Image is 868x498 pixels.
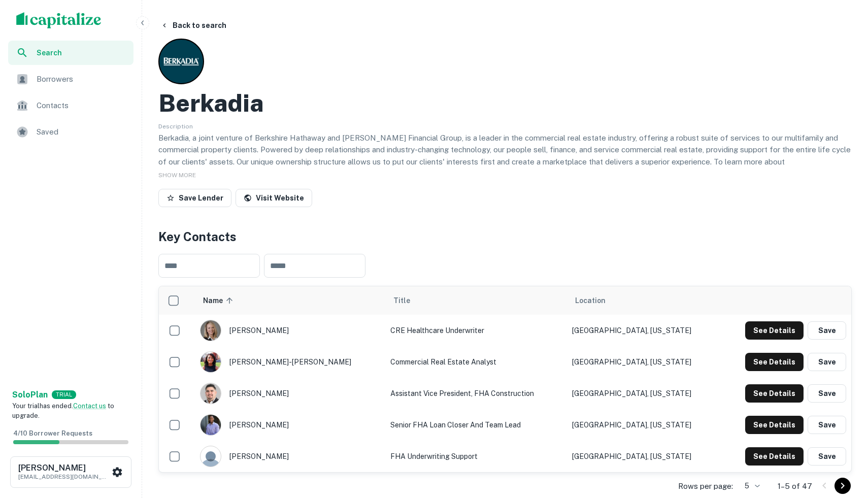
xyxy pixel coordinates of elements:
span: Contacts [37,99,127,112]
button: See Details [745,384,804,403]
th: Location [567,286,720,315]
td: [GEOGRAPHIC_DATA], [US_STATE] [567,378,720,409]
p: 1–5 of 47 [778,480,812,492]
a: Contacts [8,93,133,118]
div: [PERSON_NAME] [200,414,381,436]
button: See Details [745,447,804,466]
td: Commercial Real Estate Analyst [385,346,567,378]
div: 5 [737,479,761,493]
a: Borrowers [8,67,133,91]
strong: Solo Plan [12,390,48,400]
span: Borrowers [37,73,127,85]
button: Save [808,447,846,466]
td: CRE Healthcare Underwriter [385,315,567,346]
div: scrollable content [159,286,851,472]
a: SoloPlan [12,389,48,401]
img: capitalize-logo.png [16,12,102,28]
h2: Berkadia [158,88,263,118]
span: Location [575,294,606,307]
span: Your trial has ended. to upgrade. [12,402,114,420]
div: TRIAL [52,390,76,399]
td: [GEOGRAPHIC_DATA], [US_STATE] [567,441,720,472]
div: [PERSON_NAME]-[PERSON_NAME] [200,351,381,373]
h4: Key Contacts [158,227,852,246]
th: Name [195,286,386,315]
button: Save [808,353,846,371]
img: 1535127774307 [201,320,221,341]
span: Search [37,47,127,58]
div: [PERSON_NAME] [200,320,381,341]
span: SHOW MORE [158,172,196,179]
button: See Details [745,353,804,371]
td: [GEOGRAPHIC_DATA], [US_STATE] [567,315,720,346]
iframe: Chat Widget [817,417,868,466]
button: See Details [745,321,804,340]
button: Save [808,321,846,340]
td: FHA Underwriting Support [385,441,567,472]
div: [PERSON_NAME] [200,446,381,467]
a: Visit Website [236,189,312,207]
button: Back to search [156,16,230,35]
button: Go to next page [834,478,851,494]
button: Save [808,416,846,434]
img: 1639162940270 [201,383,221,404]
span: Title [393,294,423,307]
td: [GEOGRAPHIC_DATA], [US_STATE] [567,409,720,441]
div: [PERSON_NAME] [200,383,381,404]
img: 1667234438922 [201,352,221,372]
a: Saved [8,120,133,144]
button: [PERSON_NAME][EMAIL_ADDRESS][DOMAIN_NAME] [10,456,131,488]
button: Save Lender [158,189,231,207]
span: Saved [37,126,127,138]
th: Title [385,286,567,315]
a: Contact us [73,402,106,410]
span: Description [158,123,193,130]
td: Senior FHA Loan Closer and Team Lead [385,409,567,441]
a: Search [8,41,133,65]
span: Name [203,294,236,307]
td: Assistant Vice President, FHA Construction [385,378,567,409]
p: Rows per page: [678,480,733,492]
img: 9c8pery4andzj6ohjkjp54ma2 [201,446,221,467]
td: [GEOGRAPHIC_DATA], [US_STATE] [567,346,720,378]
p: [EMAIL_ADDRESS][DOMAIN_NAME] [18,472,110,481]
button: Save [808,384,846,403]
span: 4 / 10 Borrower Requests [13,429,92,437]
button: See Details [745,416,804,434]
h6: [PERSON_NAME] [18,464,110,472]
p: Berkadia, a joint venture of Berkshire Hathaway and [PERSON_NAME] Financial Group, is a leader in... [158,132,852,180]
img: 1516972237847 [201,415,221,435]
